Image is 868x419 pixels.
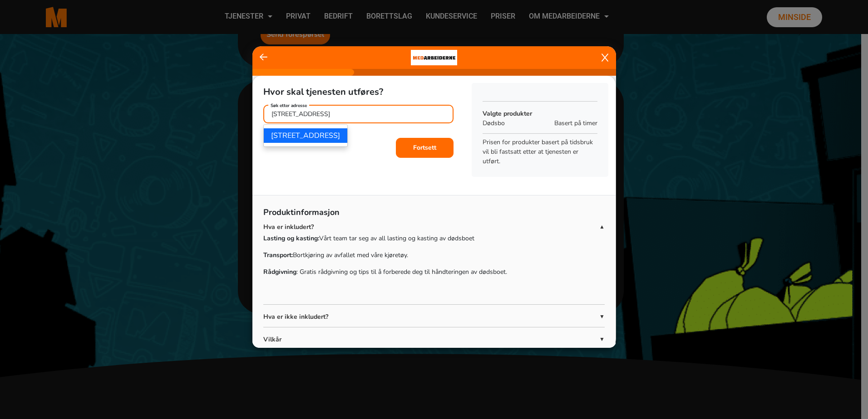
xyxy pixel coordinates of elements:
span: Basert på timer [554,118,597,128]
span: ▲ [599,223,605,231]
p: Produktinformasjon [263,206,605,222]
span: ▼ [599,312,605,321]
p: Hva er ikke inkludert? [263,312,599,322]
b: Fortsett [413,143,436,152]
button: Fortsett [396,138,454,158]
h5: Hvor skal tjenesten utføres? [263,87,454,97]
p: Bortkjøring av avfallet med våre kjøretøy. [263,250,605,260]
strong: Lasting og kasting: [263,234,319,243]
p: : Gratis rådgivning og tips til å forberede deg til håndteringen av dødsboet. [263,267,605,277]
p: Dødsbo [483,118,550,128]
input: Søk... [263,105,454,123]
span: ▼ [599,335,605,343]
b: Valgte produkter [483,109,532,118]
p: Vårt team tar seg av all lasting og kasting av dødsboet [263,234,605,243]
strong: Transport: [263,251,293,259]
strong: Rådgivning [263,268,296,276]
ngb-highlight: [STREET_ADDRESS] [271,131,340,141]
p: Prisen for produkter basert på tidsbruk vil bli fastsatt etter at tjenesten er utført. [483,137,597,166]
p: Hva er inkludert? [263,222,599,232]
img: bacdd172-0455-430b-bf8f-cf411a8648e0 [411,46,457,69]
p: Vilkår [263,335,599,344]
